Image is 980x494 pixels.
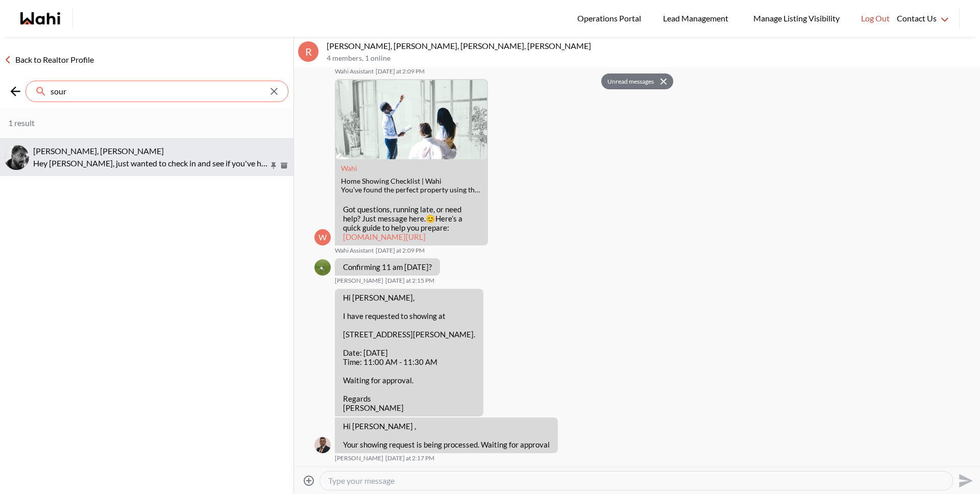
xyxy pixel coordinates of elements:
[343,440,550,449] p: Your showing request is being processed. Waiting for approval
[4,145,29,170] img: S
[376,67,425,76] time: 2025-09-05T18:09:52.371Z
[663,12,732,25] span: Lead Management
[298,41,318,62] div: R
[601,73,657,90] button: Unread messages
[4,145,29,170] div: Sourav Singh, Michelle
[343,422,550,431] p: Hi [PERSON_NAME] ,
[426,214,435,223] span: 😊
[314,259,331,276] img: A
[861,12,890,25] span: Log Out
[343,376,475,385] p: Waiting for approval.
[385,277,434,285] time: 2025-09-05T18:15:37.571Z
[335,67,374,76] span: Wahi Assistant
[343,348,475,366] p: Date: [DATE] Time: 11:00 AM - 11:30 AM
[328,476,944,486] textarea: Type your message
[343,293,475,302] p: Hi [PERSON_NAME],
[343,205,480,241] p: Got questions, running late, or need help? Just message here. Here’s a quick guide to help you pr...
[341,186,482,194] div: You’ve found the perfect property using the Wahi app. Now what? Book a showing instantly and foll...
[750,12,843,25] span: Manage Listing Visibility
[314,437,331,453] img: N
[314,437,331,453] div: Naveen Kumar
[269,161,278,170] button: Pin
[343,232,426,241] a: [DOMAIN_NAME][URL]
[385,454,434,462] time: 2025-09-05T18:17:59.986Z
[314,259,331,276] div: Amber F
[577,12,645,25] span: Operations Portal
[33,157,269,169] p: Hey [PERSON_NAME], just wanted to check in and see if you've had a chance to connect with [PERSON...
[335,246,374,255] span: Wahi Assistant
[314,229,331,245] div: W
[953,469,976,492] button: Send
[335,454,383,462] span: [PERSON_NAME]
[343,262,432,271] p: Confirming 11 am [DATE]?
[343,330,475,339] p: [STREET_ADDRESS][PERSON_NAME].
[20,12,60,24] a: Wahi homepage
[336,80,487,159] img: Home Showing Checklist | Wahi
[335,277,383,285] span: [PERSON_NAME]
[327,41,976,51] p: [PERSON_NAME], [PERSON_NAME], [PERSON_NAME], [PERSON_NAME]
[279,161,289,170] button: Archive
[341,177,482,186] div: Home Showing Checklist | Wahi
[33,146,164,156] span: [PERSON_NAME], [PERSON_NAME]
[376,246,425,255] time: 2025-09-05T18:09:52.484Z
[343,311,475,320] p: I have requested to showing at
[327,54,976,63] p: 4 members , 1 online
[341,164,357,172] a: Attachment
[51,86,265,96] input: Search
[343,394,475,412] p: Regards [PERSON_NAME]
